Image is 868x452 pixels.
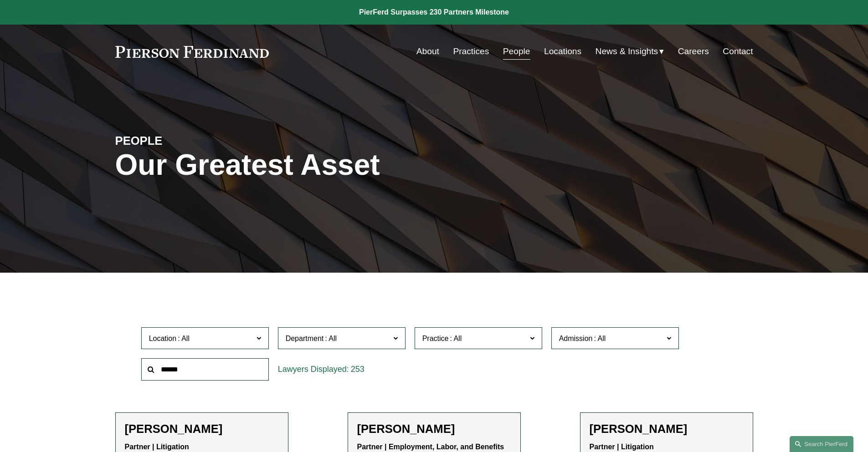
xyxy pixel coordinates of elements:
a: Locations [544,43,581,60]
span: Admission [559,335,593,342]
h2: [PERSON_NAME] [125,422,279,436]
a: Contact [723,43,753,60]
span: 253 [351,365,365,374]
a: Search this site [790,436,853,452]
a: About [416,43,439,60]
span: Practice [422,335,449,342]
h1: Our Greatest Asset [115,148,540,182]
a: Careers [678,43,709,60]
a: People [503,43,530,60]
strong: Partner | Litigation [125,443,189,451]
span: News & Insights [596,44,658,60]
span: Location [149,335,177,342]
strong: Partner | Employment, Labor, and Benefits [357,443,504,451]
h4: PEOPLE [115,133,275,148]
h2: [PERSON_NAME] [590,422,744,436]
span: Department [286,335,324,342]
a: folder dropdown [596,43,664,60]
strong: Partner | Litigation [590,443,654,451]
a: Practices [453,43,489,60]
h2: [PERSON_NAME] [357,422,511,436]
